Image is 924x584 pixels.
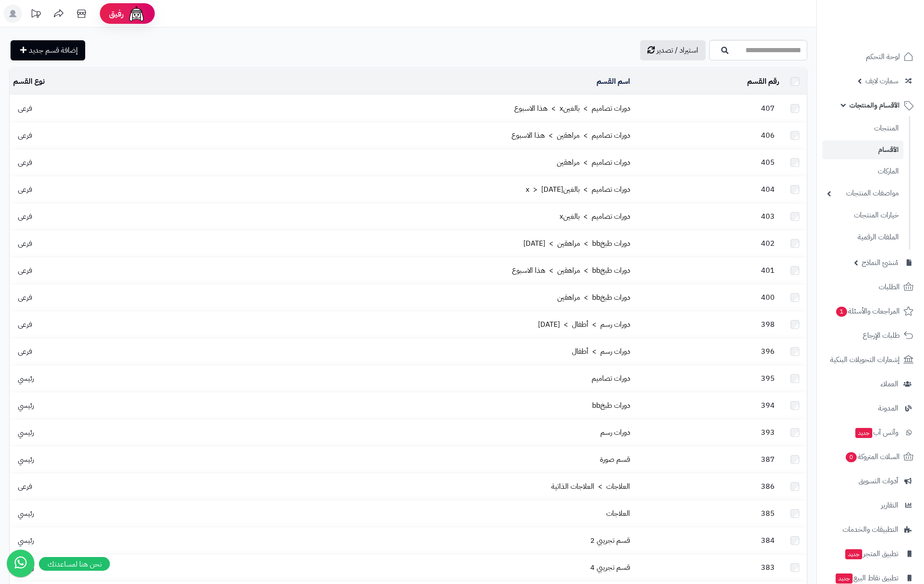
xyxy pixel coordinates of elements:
a: إضافة قسم جديد [11,40,85,60]
a: إشعارات التحويلات البنكية [822,349,919,371]
span: 384 [756,535,779,546]
span: 401 [756,265,779,276]
span: فرعى [13,265,37,276]
span: 383 [756,562,779,573]
span: رفيق [109,8,124,19]
a: دورات تصاميم > مراهقين [557,157,630,168]
span: فرعى [13,130,37,141]
span: 1 [836,307,847,317]
a: الطلبات [822,276,919,298]
span: العملاء [881,378,898,390]
span: 400 [756,292,779,303]
span: المراجعات والأسئلة [835,305,900,318]
a: دورات طبخbb > مراهقين > هذا الاسبوع [512,265,630,276]
a: أدوات التسويق [822,470,919,492]
a: دورات تصاميم [592,373,630,384]
span: 394 [756,400,779,411]
span: لوحة التحكم [866,50,900,63]
a: المنتجات [822,119,903,138]
a: المدونة [822,397,919,419]
a: دورات رسم > أطفال > [DATE] [538,319,630,330]
a: دورات تصاميم > بالغينx > [DATE] [526,184,630,195]
span: أدوات التسويق [859,475,898,487]
a: دورات رسم > أطفال [572,346,630,357]
a: استيراد / تصدير [640,40,706,60]
a: تحديثات المنصة [24,5,47,25]
span: 385 [756,508,779,519]
span: رئيسي [13,373,38,384]
span: 405 [756,157,779,168]
span: رئيسي [13,454,38,465]
a: طلبات الإرجاع [822,324,919,346]
span: رئيسي [13,535,38,546]
a: التطبيقات والخدمات [822,519,919,541]
a: المراجعات والأسئلة1 [822,300,919,322]
span: جديد [845,549,862,559]
span: 402 [756,238,779,249]
span: إشعارات التحويلات البنكية [830,353,900,366]
span: 404 [756,184,779,195]
span: 407 [756,103,779,114]
span: رئيسي [13,508,38,519]
span: 395 [756,373,779,384]
a: السلات المتروكة0 [822,446,919,468]
span: استيراد / تصدير [657,45,698,56]
span: 398 [756,319,779,330]
span: المدونة [878,402,898,415]
a: التقارير [822,494,919,516]
span: فرعى [13,319,37,330]
td: نوع القسم [10,68,157,95]
a: الماركات [822,162,903,181]
span: الأقسام والمنتجات [849,99,900,112]
span: التطبيقات والخدمات [842,523,898,536]
a: الملفات الرقمية [822,227,903,247]
span: جديد [836,573,853,584]
span: رئيسي [13,427,38,438]
span: 396 [756,346,779,357]
span: 387 [756,454,779,465]
a: العلاجات > العلاجات الذاتية [551,481,630,492]
span: التقارير [881,499,898,512]
span: فرعى [13,157,37,168]
a: دورات تصاميم > بالغينx [560,211,630,222]
a: الأقسام [822,141,903,159]
a: دورات طبخbb [592,400,630,411]
span: إضافة قسم جديد [29,45,78,56]
a: دورات تصاميم > مراهقين > هذا الاسبوع [511,130,630,141]
span: رئيسي [13,400,38,411]
span: فرعى [13,346,37,357]
span: وآتس آب [854,426,898,439]
a: العملاء [822,373,919,395]
a: مواصفات المنتجات [822,184,903,203]
a: تطبيق المتجرجديد [822,543,919,565]
span: فرعى [13,292,37,303]
a: قسم صورة [600,454,630,465]
span: السلات المتروكة [845,450,900,463]
span: 0 [846,452,857,462]
a: دورات طبخbb > مراهقين [557,292,630,303]
a: دورات رسم [600,427,630,438]
a: دورات تصاميم > بالغينx > هذا الاسبوع [514,103,630,114]
a: قسم تجريبي 2 [590,535,630,546]
span: سمارت لايف [865,75,898,87]
a: اسم القسم [597,76,630,87]
span: تطبيق المتجر [844,547,898,560]
span: فرعى [13,238,37,249]
span: 406 [756,130,779,141]
a: خيارات المنتجات [822,205,903,225]
span: 393 [756,427,779,438]
span: فرعى [13,211,37,222]
span: مُنشئ النماذج [862,256,898,269]
span: جديد [855,428,872,438]
span: فرعى [13,103,37,114]
span: طلبات الإرجاع [863,329,900,342]
a: وآتس آبجديد [822,422,919,443]
a: العلاجات [606,508,630,519]
div: رقم القسم [637,76,779,87]
a: دورات طبخbb > مراهقين > [DATE] [523,238,630,249]
span: 386 [756,481,779,492]
img: ai-face.png [127,5,146,23]
a: قسم تجريبي 4 [590,562,630,573]
span: الطلبات [879,281,900,293]
span: 403 [756,211,779,222]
